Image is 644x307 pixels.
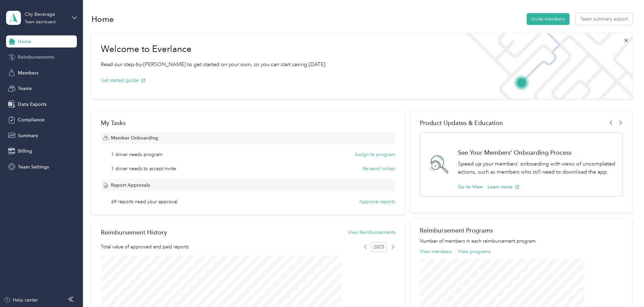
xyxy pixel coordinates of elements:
[18,116,45,123] span: Compliance
[111,198,177,205] span: 69 reports need your approval
[488,183,520,190] button: Learn more
[363,165,395,172] button: Re-send invites
[18,85,32,92] span: Teams
[111,165,176,172] span: 1 driver needs to accept invite
[420,248,452,255] button: View members
[576,13,633,25] button: Team summary export
[18,54,54,61] span: Reimbursements
[18,38,31,45] span: Home
[101,77,146,84] button: Get started guide
[420,227,623,234] h2: Reimbursement Programs
[458,160,615,176] p: Speed up your members' onboarding with views of uncompleted actions, such as members who still ne...
[355,151,395,158] button: Assign to program
[91,16,114,23] h1: Home
[527,13,569,25] button: Invite members
[101,60,327,69] p: Read our step-by-[PERSON_NAME] to get started on your own, so you can start saving [DATE].
[111,134,158,142] span: Member Onboarding
[371,242,387,252] span: 2025
[348,229,395,236] button: View Reimbursements
[18,132,38,139] span: Summary
[606,269,644,307] iframe: Everlance-gr Chat Button Frame
[420,238,623,245] p: Number of members in each reimbursement program.
[101,119,395,126] div: My Tasks
[18,69,38,76] span: Members
[459,33,632,99] img: Welcome to everlance
[420,119,503,126] span: Product Updates & Education
[101,229,167,236] h2: Reimbursement History
[458,149,615,156] h1: See Your Members' Onboarding Process
[111,182,150,189] span: Report Approvals
[359,198,395,205] button: Approve reports
[18,101,47,108] span: Data Exports
[25,20,56,24] div: Team dashboard
[458,183,483,190] button: Go to View
[458,248,491,255] button: View programs
[25,11,67,18] div: City Beverage
[101,44,327,55] h1: Welcome to Everlance
[111,151,163,158] span: 1 driver needs program
[4,297,38,304] button: Help center
[101,243,189,250] span: Total value of approved and paid reports
[18,163,49,171] span: Team Settings
[18,148,32,155] span: Billing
